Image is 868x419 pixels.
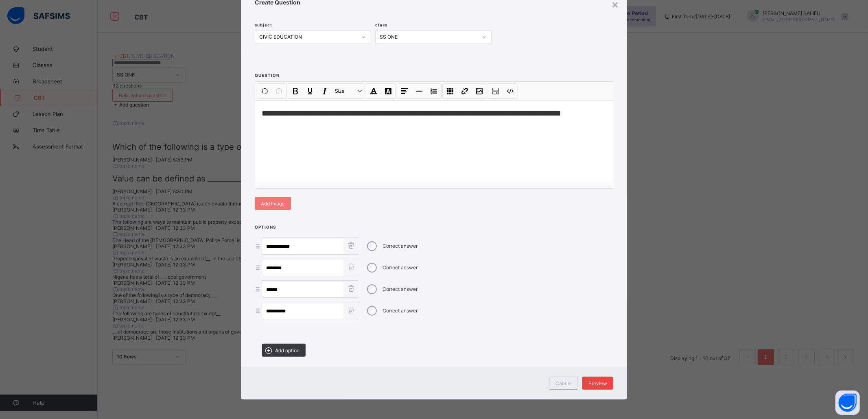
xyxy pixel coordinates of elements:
div: Correct answer [255,237,613,255]
label: Correct answer [383,286,418,292]
button: List [427,84,441,98]
label: Correct answer [383,308,418,314]
button: Highlight Color [381,84,395,98]
button: Undo [258,84,271,98]
button: Image [472,84,486,98]
button: Italic [318,84,332,98]
label: Correct answer [383,243,418,249]
span: class [375,22,387,27]
span: subject [255,22,272,27]
button: Font Color [367,84,380,98]
span: question [255,73,280,78]
button: Table [443,84,457,98]
span: Preview [588,380,607,386]
div: CIVIC EDUCATION [259,34,358,40]
button: Bold [289,84,302,98]
button: Align [398,84,411,98]
button: Size [332,84,364,98]
div: SS ONE [380,34,478,40]
div: Correct answer [255,259,613,276]
button: Open asap [835,391,860,415]
button: Underline [303,84,317,98]
span: Options [255,225,276,229]
button: Show blocks [489,84,503,98]
button: Horizontal line [412,84,426,98]
span: Cancel [555,380,572,386]
button: Code view [503,84,517,98]
label: Correct answer [383,264,418,271]
div: Correct answer [255,302,613,319]
div: Correct answer [255,280,613,298]
button: Redo [272,84,286,98]
span: Add option [275,347,300,354]
span: Add Image [261,201,285,207]
button: Link [458,84,472,98]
